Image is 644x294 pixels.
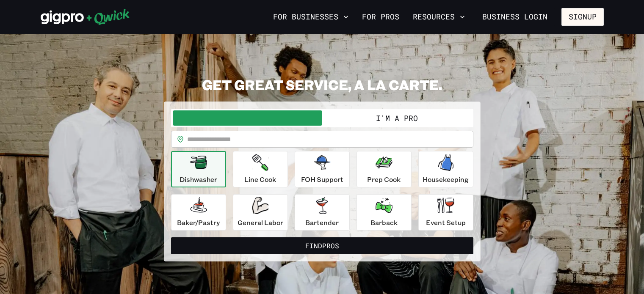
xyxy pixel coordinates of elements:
[238,217,283,228] p: General Labor
[177,217,220,228] p: Baker/Pastry
[270,10,352,24] button: For Businesses
[475,8,555,26] a: Business Login
[305,217,339,228] p: Bartender
[561,8,604,26] button: Signup
[295,194,350,231] button: Bartender
[418,151,473,187] button: Housekeeping
[357,151,412,187] button: Prep Cook
[233,194,288,231] button: General Labor
[322,110,472,126] button: I'm a Pro
[367,174,401,184] p: Prep Cook
[171,194,226,231] button: Baker/Pastry
[233,151,288,187] button: Line Cook
[301,174,343,184] p: FOH Support
[426,217,466,228] p: Event Setup
[164,76,481,93] h2: GET GREAT SERVICE, A LA CARTE.
[409,10,468,24] button: Resources
[370,217,398,228] p: Barback
[357,194,412,231] button: Barback
[180,174,217,184] p: Dishwasher
[171,151,226,187] button: Dishwasher
[423,174,469,184] p: Housekeeping
[244,174,276,184] p: Line Cook
[418,194,473,231] button: Event Setup
[171,237,473,254] button: FindPros
[359,10,403,24] a: For Pros
[295,151,350,187] button: FOH Support
[173,110,322,126] button: I'm a Business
